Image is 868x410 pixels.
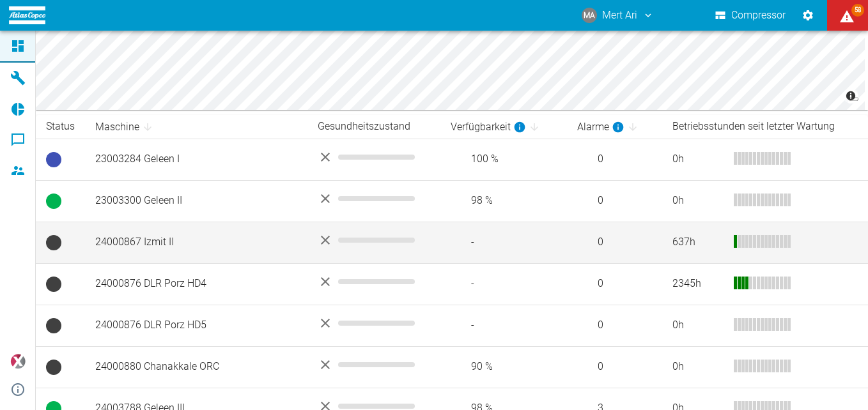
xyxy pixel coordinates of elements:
[577,277,652,291] span: 0
[85,139,307,180] td: 23003284 Geleen I
[577,152,652,167] span: 0
[851,4,864,17] span: 58
[46,360,61,375] span: Keine Daten
[318,191,430,206] div: No data
[580,4,656,27] button: mert.ari@atlascopco.com
[662,115,868,139] th: Betriebsstunden seit letzter Wartung
[672,235,724,250] div: 637 h
[9,6,45,24] img: logo
[307,115,440,139] th: Gesundheitszustand
[451,152,557,167] span: 100 %
[85,180,307,222] td: 23003300 Geleen II
[85,222,307,263] td: 24000867 Izmit II
[713,4,789,27] button: Compressor
[577,235,652,250] span: 0
[672,360,724,374] div: 0 h
[46,318,61,333] span: Keine Daten
[36,115,85,139] th: Status
[582,8,597,23] div: MA
[46,235,61,250] span: Keine Daten
[318,274,430,289] div: No data
[85,263,307,305] td: 24000876 DLR Porz HD4
[85,305,307,346] td: 24000876 DLR Porz HD5
[46,277,61,292] span: Keine Daten
[796,4,819,27] button: Einstellungen
[318,149,430,165] div: No data
[451,235,557,250] span: -
[672,152,724,167] div: 0 h
[672,277,724,291] div: 2345 h
[46,152,61,167] span: Betriebsbereit
[451,194,557,208] span: 98 %
[10,354,26,369] img: Xplore Logo
[451,277,557,291] span: -
[577,194,652,208] span: 0
[318,232,430,248] div: No data
[577,360,652,374] span: 0
[451,119,526,135] div: berechnet für die letzten 7 Tage
[672,318,724,333] div: 0 h
[95,119,156,135] span: Maschine
[451,318,557,333] span: -
[318,315,430,331] div: No data
[318,357,430,372] div: No data
[577,318,652,333] span: 0
[46,194,61,209] span: Betrieb
[577,119,624,135] div: berechnet für die letzten 7 Tage
[672,194,724,208] div: 0 h
[451,360,557,374] span: 90 %
[85,346,307,388] td: 24000880 Chanakkale ORC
